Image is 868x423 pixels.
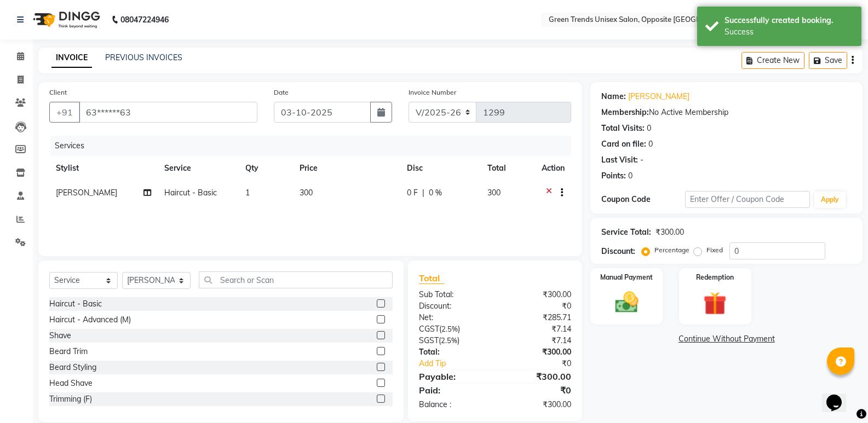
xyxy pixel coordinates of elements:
[647,123,651,134] div: 0
[245,188,250,198] span: 1
[79,102,257,123] input: Search by Name/Mobile/Email/Code
[487,188,501,198] span: 300
[411,323,495,335] div: ( )
[814,192,846,208] button: Apply
[495,370,579,383] div: ₹300.00
[419,324,439,334] span: CGST
[411,335,495,346] div: ( )
[648,138,653,150] div: 0
[696,289,734,318] img: _gift.svg
[608,289,646,316] img: _cash.svg
[809,52,847,69] button: Save
[49,346,88,357] div: Beard Trim
[593,333,860,345] a: Continue Without Payment
[158,156,239,181] th: Service
[49,88,67,97] label: Client
[640,154,643,166] div: -
[49,314,131,326] div: Haircut - Advanced (M)
[685,191,810,208] input: Enter Offer / Coupon Code
[56,188,117,198] span: [PERSON_NAME]
[49,102,80,123] button: +91
[105,53,182,62] a: PREVIOUS INVOICES
[656,227,684,238] div: ₹300.00
[49,156,158,181] th: Stylist
[400,156,481,181] th: Disc
[601,154,638,166] div: Last Visit:
[409,88,456,97] label: Invoice Number
[601,246,635,257] div: Discount:
[419,273,444,284] span: Total
[441,325,458,333] span: 2.5%
[411,399,495,410] div: Balance :
[696,273,734,282] label: Redemption
[50,136,579,156] div: Services
[274,88,289,97] label: Date
[601,138,646,150] div: Card on file:
[49,362,96,373] div: Beard Styling
[51,48,92,68] a: INVOICE
[601,227,651,238] div: Service Total:
[28,4,103,35] img: logo
[49,298,102,310] div: Haircut - Basic
[601,170,626,182] div: Points:
[601,123,645,134] div: Total Visits:
[411,312,495,323] div: Net:
[628,170,633,182] div: 0
[411,300,495,312] div: Discount:
[411,289,495,300] div: Sub Total:
[741,52,804,69] button: Create New
[601,107,649,118] div: Membership:
[495,312,579,323] div: ₹285.71
[495,289,579,300] div: ₹300.00
[407,187,418,199] span: 0 F
[495,323,579,335] div: ₹7.14
[120,4,169,35] b: 08047224946
[411,370,495,383] div: Payable:
[601,91,626,102] div: Name:
[495,384,579,397] div: ₹0
[441,336,457,345] span: 2.5%
[422,187,424,199] span: |
[654,245,689,255] label: Percentage
[481,156,535,181] th: Total
[49,378,93,389] div: Head Shave
[822,379,857,412] iframe: chat widget
[49,393,92,405] div: Trimming (F)
[300,188,313,198] span: 300
[495,399,579,410] div: ₹300.00
[509,358,579,369] div: ₹0
[725,26,853,38] div: Success
[495,335,579,346] div: ₹7.14
[601,194,685,205] div: Coupon Code
[293,156,400,181] th: Price
[411,358,509,369] a: Add Tip
[706,245,723,255] label: Fixed
[419,335,439,345] span: SGST
[429,187,442,199] span: 0 %
[199,271,393,288] input: Search or Scan
[411,346,495,358] div: Total:
[164,188,217,198] span: Haircut - Basic
[239,156,293,181] th: Qty
[49,330,71,341] div: Shave
[628,91,689,102] a: [PERSON_NAME]
[495,300,579,312] div: ₹0
[535,156,571,181] th: Action
[600,273,653,282] label: Manual Payment
[411,384,495,397] div: Paid:
[725,15,853,26] div: Successfully created booking.
[495,346,579,358] div: ₹300.00
[601,107,852,118] div: No Active Membership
